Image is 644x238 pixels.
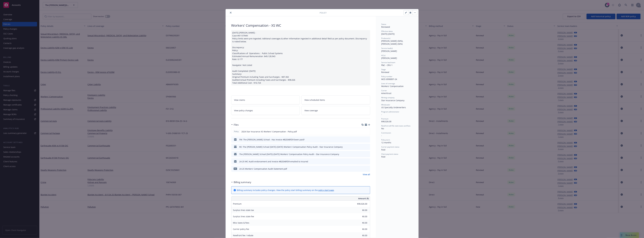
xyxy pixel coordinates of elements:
[381,61,395,64] span: Service lead team
[381,146,400,148] span: Carrier payment status
[381,30,393,32] span: Effective dates
[367,153,369,156] button: preview file
[233,234,253,237] span: Newfront fee / rebate
[381,92,392,95] span: Ameritrust
[231,30,370,85] div: [DATE] [PERSON_NAME] - Case #01137949: Policy limits were pre-ingested. Aditional coverages & oth...
[381,104,390,106] span: Wholesaler
[381,139,390,141] span: Policy term
[381,99,405,102] span: Star Insurance Company
[381,37,391,39] span: Producer(s)
[367,138,369,141] button: preview file
[304,109,318,112] span: View coverage
[301,106,370,115] a: View coverage
[351,202,369,206] input: 0.00
[381,118,389,120] span: Premium
[381,54,386,57] span: AC(s)
[234,130,239,133] span: Policy
[239,153,339,156] div: The [PERSON_NAME] School [DATE]-[DATE] Workers' Compensation Policy Audit - Star Insurance Company
[367,160,369,163] button: preview file
[362,160,364,163] button: download file
[233,221,249,224] span: Misc taxes & fees
[239,167,287,170] div: 24-25 Workers' Compensation Audit Statement.pdf
[234,123,239,127] h3: Files
[239,145,343,148] div: RE: The [PERSON_NAME] School [DATE]-[DATE] Workers' Compensation Policy Audit - Star Insurance Co...
[366,130,369,133] button: preview file
[239,160,308,163] div: 24-25 WC Audit endorsement and invoice #B2D48FD9 emailed to insured
[362,138,364,141] button: download file
[233,228,249,230] span: Carrier policy fee
[351,233,369,238] input: 0.00
[381,148,385,151] span: Paid
[237,189,335,192] div: Billing summary includes policy changes. View the policy start billing summary on the .
[229,11,232,14] button: close
[381,85,413,88] div: Workers' Compensation
[381,57,397,59] span: [PERSON_NAME]
[381,96,395,99] span: Writing company
[301,96,370,104] a: View scheduled items
[381,134,382,137] span: -
[351,221,369,225] input: 0.00
[320,11,327,14] span: Policy
[381,75,392,78] span: Policy number
[367,145,369,148] button: preview file
[381,23,386,25] span: Status
[233,209,254,211] span: Surplus lines state tax
[231,123,239,127] div: Files
[381,40,404,45] span: [PERSON_NAME] (50%), [PERSON_NAME] (50%)
[381,89,387,92] span: Carrier
[362,167,364,170] button: download file
[358,197,369,200] span: Amount ($)
[381,30,413,35] div: [DATE] - [DATE]
[362,153,364,156] button: download file
[381,47,393,49] span: Service lead(s)
[231,106,300,115] a: View policy changes
[363,173,370,176] a: View all
[381,82,395,85] span: Lines of coverage
[234,98,245,101] span: View claims
[381,64,393,66] span: P&C - CRU 1
[234,168,237,170] span: pdf
[234,180,251,184] h3: Billing summary
[231,96,300,104] a: View claims
[233,215,254,218] span: Surplus lines state fee
[381,155,385,158] span: Paid
[381,78,397,81] span: WCE-0990897-24
[381,106,406,109] span: US Specialty Underwriters
[367,167,369,170] button: preview file
[381,125,411,127] span: Newfront will file state taxes and fees
[362,130,364,133] button: download file
[234,109,253,112] span: View policy changes
[242,130,297,133] span: 2024 Star Insurance XS Workers' Compensation - Policy.pdf
[381,127,384,130] span: No
[381,113,382,116] span: -
[231,180,251,184] div: Billing summary
[381,153,398,155] span: Client payment status
[351,214,369,219] input: 0.00
[351,208,369,212] input: 0.00
[381,111,399,113] span: Program administrator
[304,98,325,101] span: View scheduled items
[381,141,391,144] span: 12 months
[381,50,397,52] span: [PERSON_NAME]
[239,138,305,141] div: FW: The [PERSON_NAME] School - Has Invoice #B2D48FD9 been paid?
[351,227,369,231] input: 0.00
[231,23,370,28] div: Workers' Compensation - XS WC
[233,202,242,205] span: Premium
[381,68,386,71] span: Stage
[318,189,334,191] a: policy start page
[381,26,390,28] span: Renewed
[362,145,364,148] button: download file
[381,120,392,123] span: $98,026.00
[381,132,391,134] span: Commission
[381,71,389,73] span: Renewal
